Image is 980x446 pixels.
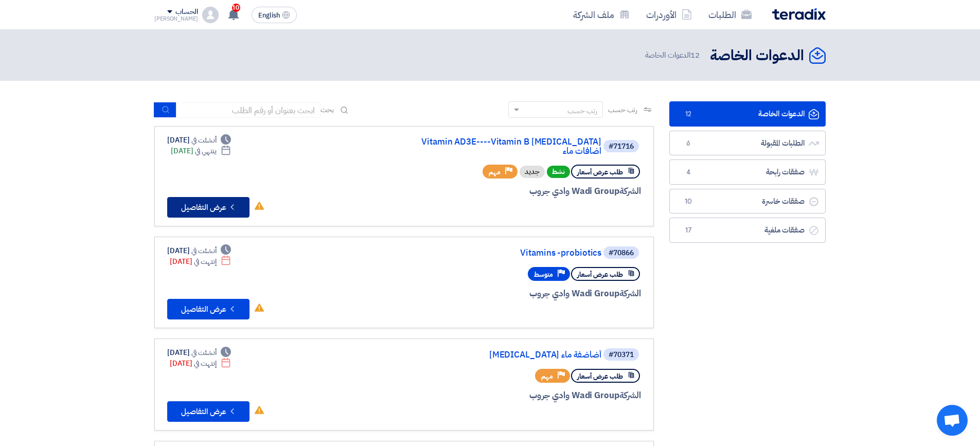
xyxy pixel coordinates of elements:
[258,12,280,19] span: English
[489,167,501,177] span: مهم
[669,131,826,156] a: الطلبات المقبولة6
[710,46,804,66] h2: الدعوات الخاصة
[170,256,231,267] div: [DATE]
[609,351,634,359] div: #70371
[194,256,216,267] span: إنتهت في
[619,185,642,198] span: الشركة
[577,270,623,279] span: طلب عرض أسعار
[682,109,694,119] span: 12
[170,358,231,369] div: [DATE]
[669,189,826,214] a: صفقات خاسرة10
[167,401,250,422] button: عرض التفاصيل
[194,358,216,369] span: إنتهت في
[167,299,250,319] button: عرض التفاصيل
[577,371,623,381] span: طلب عرض أسعار
[396,350,601,360] a: [MEDICAL_DATA] أضاضفة ماء
[191,347,216,358] span: أنشئت في
[690,49,700,61] span: 12
[171,146,231,156] div: [DATE]
[167,347,231,358] div: [DATE]
[191,245,216,256] span: أنشئت في
[396,248,601,258] a: Vitamins -probiotics
[669,159,826,185] a: صفقات رابحة4
[937,405,968,436] div: Open chat
[645,49,702,61] span: الدعوات الخاصة
[167,245,231,256] div: [DATE]
[520,166,545,178] div: جديد
[167,135,231,146] div: [DATE]
[534,270,553,279] span: متوسط
[252,7,297,23] button: English
[682,167,694,177] span: 4
[541,371,553,381] span: مهم
[608,104,637,115] span: رتب حسب
[547,166,570,178] span: نشط
[167,197,250,218] button: عرض التفاصيل
[638,3,700,27] a: الأوردرات
[772,8,826,20] img: Teradix logo
[682,225,694,236] span: 17
[669,218,826,243] a: صفقات ملغية17
[565,3,638,27] a: ملف الشركة
[609,143,634,150] div: #71716
[232,4,240,12] span: 10
[394,287,641,300] div: Wadi Group وادي جروب
[619,389,642,402] span: الشركة
[682,138,694,149] span: 6
[320,104,334,115] span: بحث
[609,249,634,257] div: #70866
[202,7,219,23] img: profile_test.png
[394,185,641,198] div: Wadi Group وادي جروب
[176,102,320,118] input: ابحث بعنوان أو رقم الطلب
[154,16,198,22] div: [PERSON_NAME]
[669,101,826,127] a: الدعوات الخاصة12
[700,3,760,27] a: الطلبات
[577,167,623,177] span: طلب عرض أسعار
[394,389,641,402] div: Wadi Group وادي جروب
[567,105,597,116] div: رتب حسب
[175,8,198,16] div: الحساب
[682,197,694,207] span: 10
[619,287,642,300] span: الشركة
[191,135,216,146] span: أنشئت في
[195,146,216,156] span: ينتهي في
[396,137,601,156] a: Vitamin AD3E----Vitamin B [MEDICAL_DATA] اضافات ماء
